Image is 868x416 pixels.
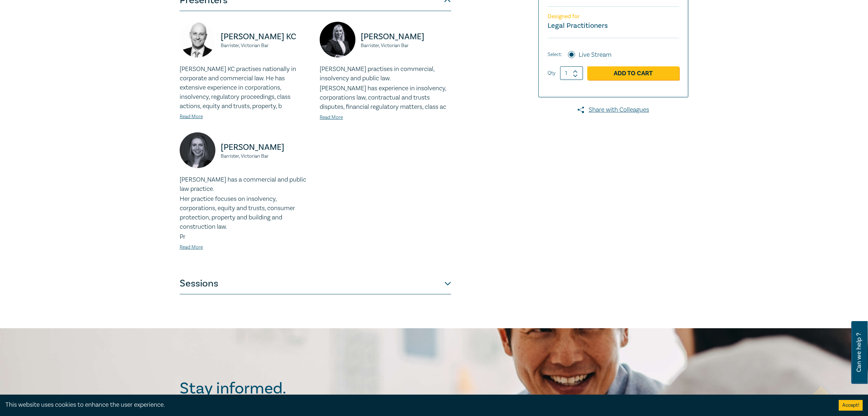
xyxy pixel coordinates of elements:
p: [PERSON_NAME] has experience in insolvency, corporations law, contractual and trusts disputes, fi... [320,84,451,112]
h2: Stay informed. [180,379,348,398]
button: Sessions [180,273,451,294]
p: [PERSON_NAME] KC [221,31,311,42]
p: [PERSON_NAME] [361,31,451,42]
span: Can we help ? [855,325,862,380]
button: Accept cookies [839,400,863,411]
img: https://s3.ap-southeast-2.amazonaws.com/leo-cussen-store-production-content/Contacts/Hannah%20McI... [180,132,215,168]
p: [PERSON_NAME] has a commercial and public law practice. [180,175,311,194]
p: [PERSON_NAME] practises in commercial, insolvency and public law. [320,65,451,83]
a: Share with Colleagues [538,105,688,115]
a: Read More [180,113,203,120]
span: Select: [548,51,562,59]
small: Legal Practitioners [548,21,608,30]
p: [PERSON_NAME] KC practises nationally in corporate and commercial law. He has extensive experienc... [180,65,311,111]
input: 1 [560,66,583,80]
p: Designed for [548,13,679,20]
label: Qty [548,69,555,77]
p: Her practice focuses on insolvency, corporations, equity and trusts, consumer protection, propert... [180,194,311,232]
img: https://s3.ap-southeast-2.amazonaws.com/leo-cussen-store-production-content/Contacts/Panagiota%20... [320,22,355,57]
small: Barrister, Victorian Bar [361,43,451,48]
a: Add to Cart [587,66,679,80]
p: Pr [180,232,311,242]
img: https://s3.ap-southeast-2.amazonaws.com/leo-cussen-store-production-content/Contacts/Oren%20Bigos... [180,22,215,57]
a: Read More [180,244,203,250]
label: Live Stream [579,50,612,60]
small: Barrister, Victorian Bar [221,43,311,48]
small: Barrister, Victorian Bar [221,154,311,159]
a: Read More [320,114,343,121]
div: This website uses cookies to enhance the user experience. [5,400,828,410]
p: [PERSON_NAME] [221,142,311,153]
